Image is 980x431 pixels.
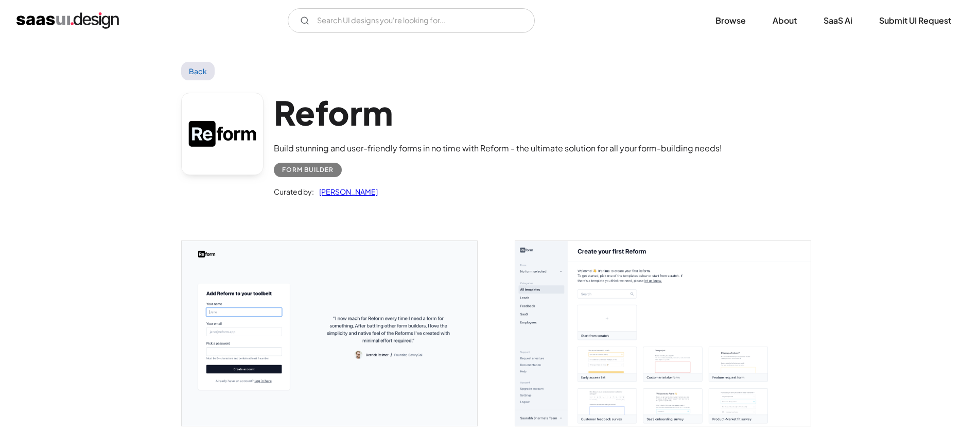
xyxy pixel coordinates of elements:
[760,9,809,32] a: About
[182,241,477,426] a: open lightbox
[288,8,535,33] form: Email Form
[16,12,119,29] a: home
[867,9,964,32] a: Submit UI Request
[703,9,758,32] a: Browse
[274,142,722,154] div: Build stunning and user-friendly forms in no time with Reform - the ultimate solution for all you...
[314,185,378,198] a: [PERSON_NAME]
[515,241,811,426] a: open lightbox
[288,8,535,33] input: Search UI designs you're looking for...
[515,241,811,426] img: 6422d7d1bcc9af52f4c9151c_Reform%20Templates.png
[811,9,865,32] a: SaaS Ai
[274,93,722,132] h1: Reform
[274,185,314,198] div: Curated by:
[282,164,334,176] div: Form Builder
[182,241,477,426] img: 6422d7b11bbd015e9dbedb05_Reform%20Create%20Account.png
[181,62,215,80] a: Back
